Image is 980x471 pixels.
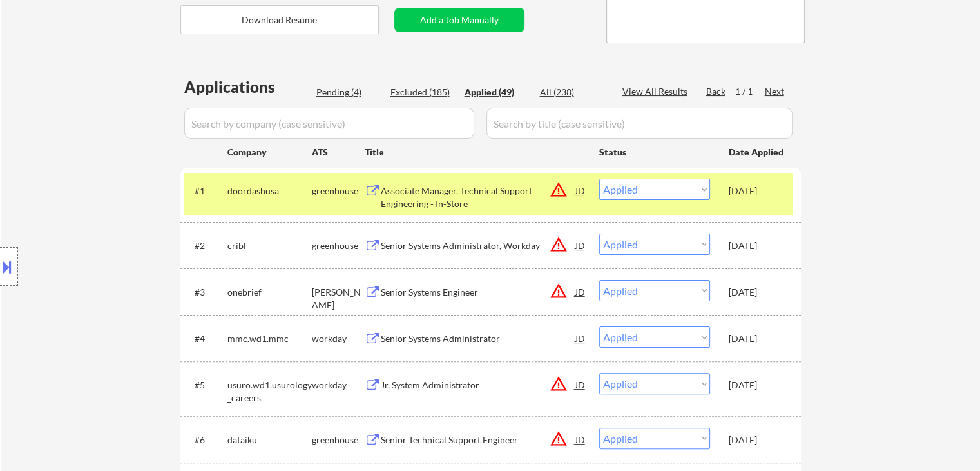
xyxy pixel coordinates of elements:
[574,234,587,257] div: JD
[381,286,575,299] div: Senior Systems Engineer
[729,434,785,446] div: [DATE]
[227,379,312,404] div: usuro.wd1.usurology_careers
[184,79,312,95] div: Applications
[574,179,587,202] div: JD
[729,239,785,252] div: [DATE]
[765,85,785,98] div: Next
[312,185,365,197] div: greenhouse
[574,373,587,396] div: JD
[729,146,785,159] div: Date Applied
[227,185,312,197] div: doordashusa
[184,108,474,139] input: Search by company (case sensitive)
[622,85,691,98] div: View All Results
[486,108,793,139] input: Search by title (case sensitive)
[729,185,785,197] div: [DATE]
[227,332,312,345] div: mmc.wd1.mmc
[465,86,529,99] div: Applied (49)
[550,430,568,448] button: warning_amber
[729,379,785,392] div: [DATE]
[550,282,568,300] button: warning_amber
[394,8,524,32] button: Add a Job Manually
[312,239,365,252] div: greenhouse
[381,185,575,210] div: Associate Manager, Technical Support Engineering - In-Store
[381,379,575,392] div: Jr. System Administrator
[381,239,575,252] div: Senior Systems Administrator, Workday
[706,85,727,98] div: Back
[227,146,312,159] div: Company
[390,86,455,99] div: Excluded (185)
[574,326,587,350] div: JD
[550,181,568,199] button: warning_amber
[550,235,568,254] button: warning_amber
[550,375,568,393] button: warning_amber
[381,332,575,345] div: Senior Systems Administrator
[540,86,604,99] div: All (238)
[312,434,365,446] div: greenhouse
[312,286,365,311] div: [PERSON_NAME]
[381,434,575,446] div: Senior Technical Support Engineer
[729,332,785,345] div: [DATE]
[227,239,312,252] div: cribl
[180,5,379,34] button: Download Resume
[365,146,587,159] div: Title
[729,286,785,299] div: [DATE]
[574,280,587,303] div: JD
[227,434,312,446] div: dataiku
[227,286,312,299] div: onebrief
[312,146,365,159] div: ATS
[312,379,365,392] div: workday
[312,332,365,345] div: workday
[735,85,765,98] div: 1 / 1
[574,428,587,451] div: JD
[599,140,710,163] div: Status
[316,86,381,99] div: Pending (4)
